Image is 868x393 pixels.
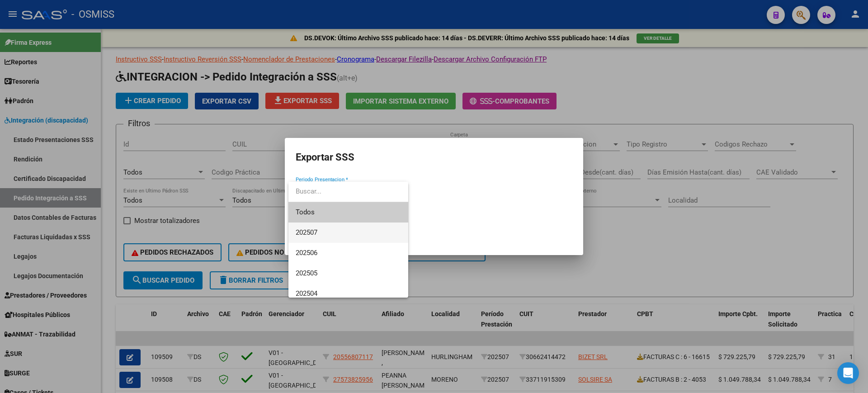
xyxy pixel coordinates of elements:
[296,269,317,277] span: 202505
[296,228,317,237] span: 202507
[296,202,401,223] span: Todos
[288,181,408,202] input: dropdown search
[837,362,859,384] div: Open Intercom Messenger
[296,249,317,257] span: 202506
[296,289,317,298] span: 202504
